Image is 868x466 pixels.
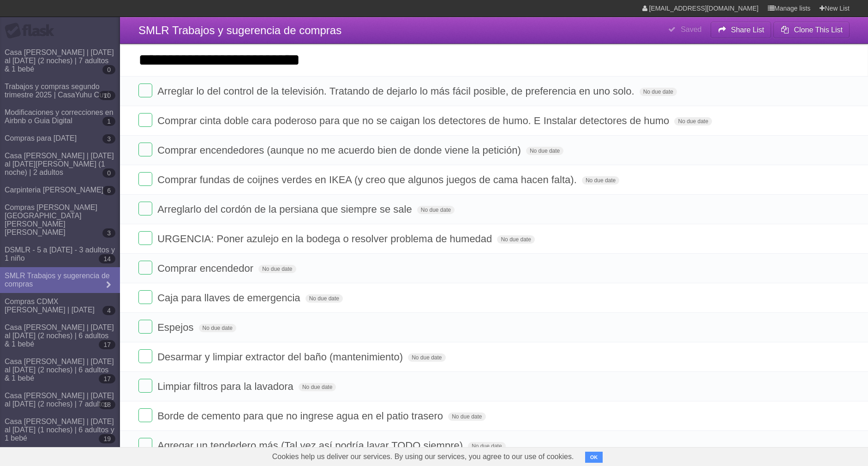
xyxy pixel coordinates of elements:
label: Done [138,408,152,422]
label: Done [138,261,152,275]
span: ⁠Arreglarlo del cordón de la persiana que siempre se sale [157,203,414,215]
div: Flask [5,23,60,39]
b: 6 [102,186,115,195]
span: SMLR Trabajos y sugerencia de compras [138,24,341,36]
span: No due date [408,353,445,362]
span: No due date [526,147,563,155]
span: Comprar encendedor [157,263,256,274]
b: 19 [99,434,115,443]
b: 17 [99,340,115,349]
b: 17 [99,374,115,383]
b: 3 [102,228,115,238]
span: No due date [468,442,505,450]
span: URGENCIA: Poner azulejo en la bodega o resolver problema de humedad [157,233,494,245]
label: Done [138,379,152,393]
span: Caja para llaves de emergencia [157,292,302,304]
b: 1 [102,117,115,126]
span: Desarmar y limpiar extractor del baño (mantenimiento) [157,351,405,363]
span: Espejos [157,322,196,333]
label: Done [138,231,152,245]
span: ⁠Arreglar lo del control de la televisión. Tratando de dejarlo lo más fácil posible, de preferenc... [157,85,636,97]
span: No due date [674,117,712,125]
b: Saved [681,25,701,33]
label: Done [138,84,152,97]
span: No due date [497,235,534,244]
span: No due date [258,265,296,273]
b: 10 [99,91,115,100]
label: Done [138,320,152,334]
button: OK [585,452,603,463]
span: No due date [448,412,485,421]
b: 4 [102,306,115,315]
span: Borde de cemento para que no ingrese agua en el patio trasero [157,410,445,422]
button: Clone This List [773,22,850,38]
label: Done [138,349,152,363]
span: Cookies help us deliver our services. By using our services, you agree to our use of cookies. [263,448,583,466]
span: Agregar un tendedero más (Tal vez así podría lavar TODO siempre) [157,440,465,451]
span: ⁠Comprar cinta doble cara poderoso para que no se caigan los detectores de humo. E Instalar detec... [157,115,671,126]
b: 18 [99,400,115,409]
span: ⁠Comprar fundas de coijnes verdes en IKEA (y creo que algunos juegos de cama hacen falta). [157,174,579,185]
span: No due date [305,294,343,303]
label: Done [138,438,152,452]
label: Done [138,143,152,156]
label: Done [138,202,152,215]
label: Done [138,290,152,304]
span: Limpiar filtros para la lavadora [157,381,296,392]
button: Share List [711,22,772,38]
b: Share List [731,26,764,34]
span: No due date [582,176,619,185]
span: No due date [299,383,336,391]
span: No due date [417,206,455,214]
b: 14 [99,254,115,263]
b: 0 [102,168,115,178]
b: Clone This List [794,26,843,34]
label: Done [138,113,152,127]
span: Comprar encendedores (aunque no me acuerdo bien de donde viene la petición) [157,144,523,156]
b: 0 [102,65,115,74]
span: No due date [199,324,236,332]
label: Done [138,172,152,186]
b: 3 [102,134,115,143]
span: No due date [640,88,677,96]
